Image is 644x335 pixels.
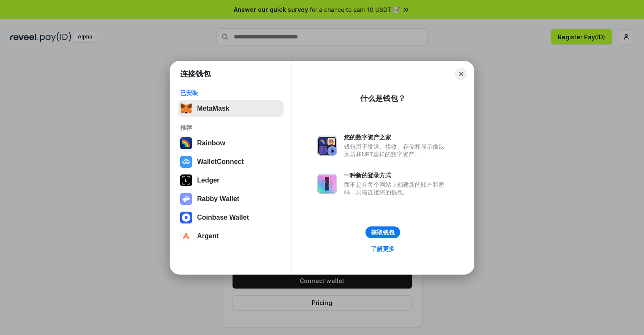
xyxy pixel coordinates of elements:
img: svg+xml,%3Csvg%20fill%3D%22none%22%20height%3D%2233%22%20viewBox%3D%220%200%2035%2033%22%20width%... [180,103,192,114]
div: 而不是在每个网站上创建新的账户和密码，只需连接您的钱包。 [344,181,449,196]
div: 已安装 [180,89,281,97]
div: 获取钱包 [371,229,395,236]
button: MetaMask [178,100,284,117]
img: svg+xml,%3Csvg%20width%3D%22120%22%20height%3D%22120%22%20viewBox%3D%220%200%20120%20120%22%20fil... [180,137,192,149]
img: svg+xml,%3Csvg%20width%3D%2228%22%20height%3D%2228%22%20viewBox%3D%220%200%2028%2028%22%20fill%3D... [180,230,192,242]
button: Argent [178,228,284,245]
img: svg+xml,%3Csvg%20xmlns%3D%22http%3A%2F%2Fwww.w3.org%2F2000%2Fsvg%22%20fill%3D%22none%22%20viewBox... [317,174,337,194]
div: Ledger [197,177,219,184]
div: WalletConnect [197,158,244,166]
div: 您的数字资产之家 [344,133,449,141]
button: Close [455,68,467,80]
h1: 连接钱包 [180,69,211,79]
img: svg+xml,%3Csvg%20width%3D%2228%22%20height%3D%2228%22%20viewBox%3D%220%200%2028%2028%22%20fill%3D... [180,156,192,168]
button: 获取钱包 [365,226,400,238]
div: MetaMask [197,105,229,112]
div: 推荐 [180,124,281,131]
div: 什么是钱包？ [360,93,406,103]
a: 了解更多 [366,243,400,254]
img: svg+xml,%3Csvg%20xmlns%3D%22http%3A%2F%2Fwww.w3.org%2F2000%2Fsvg%22%20fill%3D%22none%22%20viewBox... [317,136,337,156]
div: Rabby Wallet [197,195,239,203]
div: 了解更多 [371,245,395,253]
div: 一种新的登录方式 [344,172,449,179]
img: svg+xml,%3Csvg%20xmlns%3D%22http%3A%2F%2Fwww.w3.org%2F2000%2Fsvg%22%20width%3D%2228%22%20height%3... [180,174,192,186]
div: 钱包用于发送、接收、存储和显示像以太坊和NFT这样的数字资产。 [344,143,449,158]
div: Rainbow [197,139,225,147]
img: svg+xml,%3Csvg%20width%3D%2228%22%20height%3D%2228%22%20viewBox%3D%220%200%2028%2028%22%20fill%3D... [180,212,192,223]
div: Coinbase Wallet [197,214,249,221]
img: svg+xml,%3Csvg%20xmlns%3D%22http%3A%2F%2Fwww.w3.org%2F2000%2Fsvg%22%20fill%3D%22none%22%20viewBox... [180,193,192,205]
button: Rainbow [178,135,284,152]
div: Argent [197,232,219,240]
button: Coinbase Wallet [178,209,284,226]
button: Rabby Wallet [178,191,284,207]
button: WalletConnect [178,153,284,170]
button: Ledger [178,172,284,189]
